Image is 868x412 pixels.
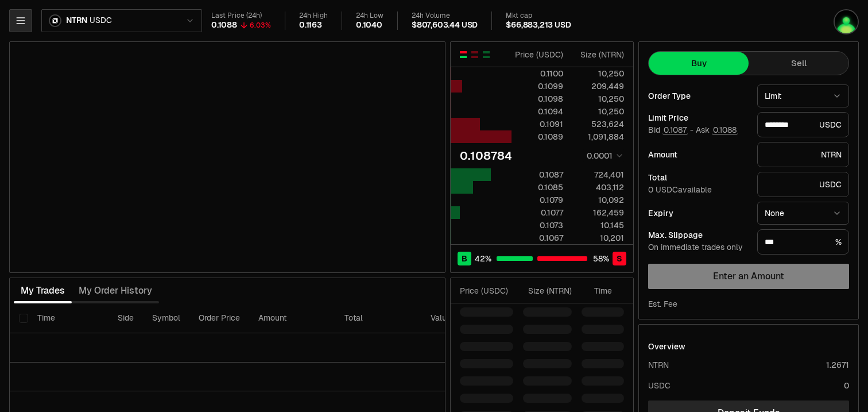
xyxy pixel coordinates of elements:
div: 0.1088 [211,20,237,30]
button: Select all [19,314,28,323]
div: Price ( USDC ) [460,285,513,297]
div: 10,250 [573,106,624,117]
button: Limit [757,84,849,107]
span: USDC [90,16,111,26]
div: Max. Slippage [648,231,748,239]
div: 523,624 [573,118,624,130]
th: Order Price [189,303,249,333]
span: NTRN [66,16,87,26]
div: 0.1091 [512,118,563,130]
div: Order Type [648,92,748,100]
button: 0.1088 [712,125,738,134]
div: % [757,229,849,255]
span: Ask [696,125,738,136]
button: None [757,202,849,225]
div: Price ( USDC ) [512,49,563,60]
div: 10,092 [573,194,624,206]
div: 10,250 [573,68,624,79]
div: Amount [648,151,748,159]
div: 724,401 [573,169,624,180]
div: USDC [757,172,849,197]
span: S [617,253,622,264]
th: Value [421,303,460,333]
button: Show Buy Orders Only [482,50,491,59]
div: 209,449 [573,80,624,92]
div: $66,883,213 USD [506,20,571,30]
button: My Order History [72,279,159,302]
div: USDC [648,380,671,391]
div: Last Price (24h) [211,11,271,20]
img: NTRN Logo [50,16,60,26]
div: 10,201 [573,232,624,244]
div: Overview [648,341,685,352]
div: 0.1085 [512,182,563,193]
div: 0.1100 [512,68,563,79]
th: Total [335,303,421,333]
span: 0 USDC available [648,184,712,195]
button: My Trades [14,279,72,302]
div: Expiry [648,209,748,217]
button: Sell [749,52,848,75]
th: Time [28,303,108,333]
div: 403,112 [573,182,624,193]
div: Total [648,174,748,182]
span: B [462,253,467,264]
div: 0.1040 [356,20,382,30]
div: 0.1089 [512,131,563,143]
div: 0.108784 [460,148,512,164]
div: 1.2671 [826,359,849,371]
button: Show Buy and Sell Orders [459,50,468,59]
div: Mkt cap [506,11,571,20]
button: Buy [649,52,749,75]
div: Size ( NTRN ) [523,285,572,297]
div: On immediate trades only [648,242,748,253]
div: Est. Fee [648,298,677,310]
th: Side [108,303,143,333]
div: 6.03% [250,21,271,30]
div: 162,459 [573,207,624,218]
div: 24h High [299,11,328,20]
div: USDC [757,112,849,137]
div: Time [582,285,612,297]
img: Keplr07 [835,10,858,33]
th: Amount [249,303,335,333]
div: 0.1067 [512,232,563,244]
div: 0.1094 [512,106,563,117]
div: Size ( NTRN ) [573,49,624,60]
div: 10,250 [573,93,624,105]
th: Symbol [143,303,189,333]
div: 0.1163 [299,20,322,30]
div: 1,091,884 [573,131,624,143]
span: 42 % [475,253,491,264]
div: 0.1098 [512,93,563,105]
div: 0.1087 [512,169,563,180]
div: 0.1077 [512,207,563,218]
div: 0.1079 [512,194,563,206]
div: 0.1073 [512,220,563,231]
div: 24h Volume [412,11,478,20]
button: 0.1087 [662,125,688,134]
iframe: Financial Chart [10,42,445,272]
div: 24h Low [356,11,383,20]
div: 0 [844,380,849,391]
div: 10,145 [573,220,624,231]
button: Show Sell Orders Only [470,50,479,59]
button: 0.0001 [583,149,624,163]
div: Limit Price [648,114,748,122]
span: Bid - [648,125,693,136]
div: NTRN [648,359,669,371]
span: 58 % [593,253,609,264]
div: $807,603.44 USD [412,20,478,30]
div: NTRN [757,142,849,167]
div: 0.1099 [512,80,563,92]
